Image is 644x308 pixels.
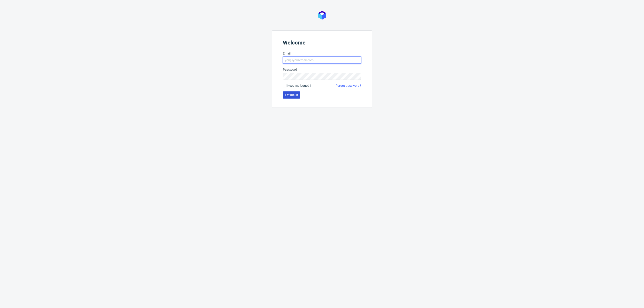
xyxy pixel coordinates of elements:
label: Email [283,51,361,56]
button: Let me in [283,91,300,99]
span: Keep me logged in [287,83,312,88]
a: Forgot password? [336,83,361,88]
input: you@youremail.com [283,57,361,64]
span: Let me in [285,93,298,97]
label: Password [283,67,361,72]
header: Welcome [283,40,361,48]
